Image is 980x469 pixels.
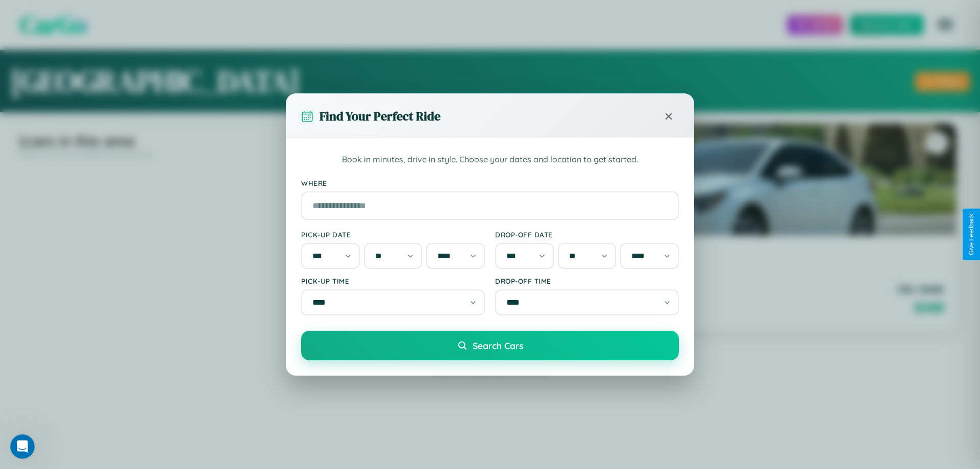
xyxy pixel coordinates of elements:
[301,179,679,187] label: Where
[301,153,679,166] p: Book in minutes, drive in style. Choose your dates and location to get started.
[301,331,679,360] button: Search Cars
[473,340,523,351] span: Search Cars
[495,230,679,239] label: Drop-off Date
[301,277,485,285] label: Pick-up Time
[301,230,485,239] label: Pick-up Date
[495,277,679,285] label: Drop-off Time
[320,108,440,125] h3: Find Your Perfect Ride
